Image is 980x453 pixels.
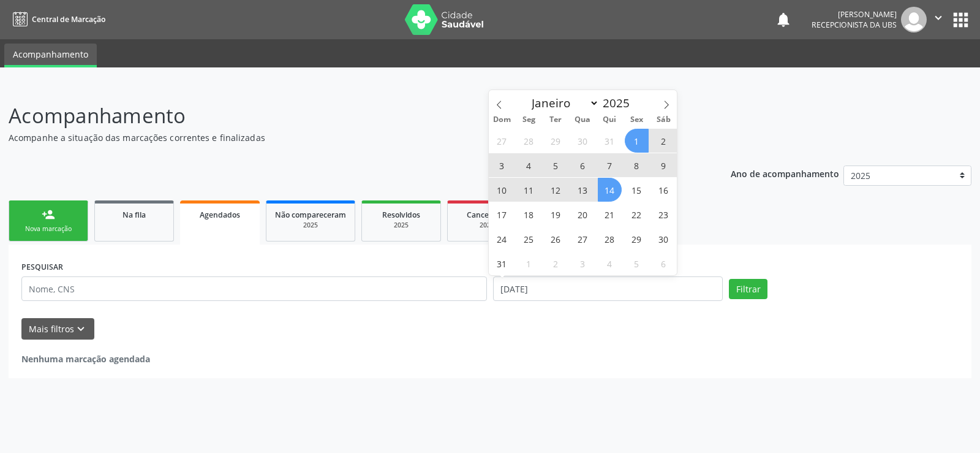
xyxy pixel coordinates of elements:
span: Agosto 5, 2025 [544,153,568,177]
span: Setembro 3, 2025 [571,251,595,275]
span: Agosto 8, 2025 [625,153,649,177]
span: Agosto 10, 2025 [490,178,514,202]
span: Setembro 4, 2025 [598,251,622,275]
span: Julho 29, 2025 [544,129,568,153]
span: Agosto 29, 2025 [625,227,649,251]
span: Agosto 31, 2025 [490,251,514,275]
span: Central de Marcação [32,14,105,25]
span: Setembro 5, 2025 [625,251,649,275]
button: Filtrar [729,279,767,300]
span: Agosto 27, 2025 [571,227,595,251]
span: Na fila [123,210,146,220]
span: Agosto 4, 2025 [517,153,541,177]
span: Julho 27, 2025 [490,129,514,153]
select: Month [526,94,600,112]
span: Julho 31, 2025 [598,129,622,153]
img: img [901,7,927,32]
button: Mais filtroskeyboard_arrow_down [21,318,94,340]
span: Dom [489,116,516,124]
span: Agosto 17, 2025 [490,202,514,226]
p: Ano de acompanhamento [731,166,839,181]
span: Agosto 22, 2025 [625,202,649,226]
a: Acompanhamento [4,44,97,67]
span: Agendados [200,210,240,220]
span: Agosto 3, 2025 [490,153,514,177]
button:  [927,7,950,32]
span: Agosto 20, 2025 [571,202,595,226]
a: Central de Marcação [9,9,105,29]
div: 2025 [371,221,432,230]
span: Agosto 15, 2025 [625,178,649,202]
span: Agosto 23, 2025 [652,202,676,226]
strong: Nenhuma marcação agendada [21,353,150,365]
span: Agosto 30, 2025 [652,227,676,251]
span: Agosto 19, 2025 [544,202,568,226]
button: apps [950,9,971,31]
span: Setembro 1, 2025 [517,251,541,275]
span: Ter [542,116,569,124]
span: Recepcionista da UBS [812,20,897,30]
span: Agosto 2, 2025 [652,129,676,153]
div: 2025 [456,221,518,230]
span: Sáb [650,116,677,124]
p: Acompanhe a situação das marcações correntes e finalizadas [9,131,682,144]
span: Agosto 28, 2025 [598,227,622,251]
span: Agosto 18, 2025 [517,202,541,226]
i:  [932,11,945,25]
span: Agosto 24, 2025 [490,227,514,251]
span: Julho 30, 2025 [571,129,595,153]
span: Qui [596,116,623,124]
input: Nome, CNS [21,276,487,301]
span: Agosto 16, 2025 [652,178,676,202]
span: Seg [515,116,542,124]
span: Agosto 9, 2025 [652,153,676,177]
span: Resolvidos [382,210,420,220]
span: Agosto 12, 2025 [544,178,568,202]
span: Agosto 7, 2025 [598,153,622,177]
span: Julho 28, 2025 [517,129,541,153]
input: Selecione um intervalo [493,276,723,301]
i: keyboard_arrow_down [74,322,88,336]
div: 2025 [275,221,346,230]
span: Não compareceram [275,210,346,220]
button: notifications [775,11,792,28]
span: Agosto 26, 2025 [544,227,568,251]
span: Agosto 1, 2025 [625,129,649,153]
span: Sex [623,116,650,124]
div: person_add [42,208,55,221]
span: Agosto 21, 2025 [598,202,622,226]
span: Qua [569,116,596,124]
span: Agosto 14, 2025 [598,178,622,202]
span: Agosto 11, 2025 [517,178,541,202]
span: Setembro 6, 2025 [652,251,676,275]
span: Agosto 13, 2025 [571,178,595,202]
span: Setembro 2, 2025 [544,251,568,275]
div: [PERSON_NAME] [812,9,897,20]
label: PESQUISAR [21,257,63,276]
span: Agosto 6, 2025 [571,153,595,177]
span: Cancelados [467,210,508,220]
p: Acompanhamento [9,101,682,131]
div: Nova marcação [18,224,79,234]
span: Agosto 25, 2025 [517,227,541,251]
input: Year [599,95,639,111]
